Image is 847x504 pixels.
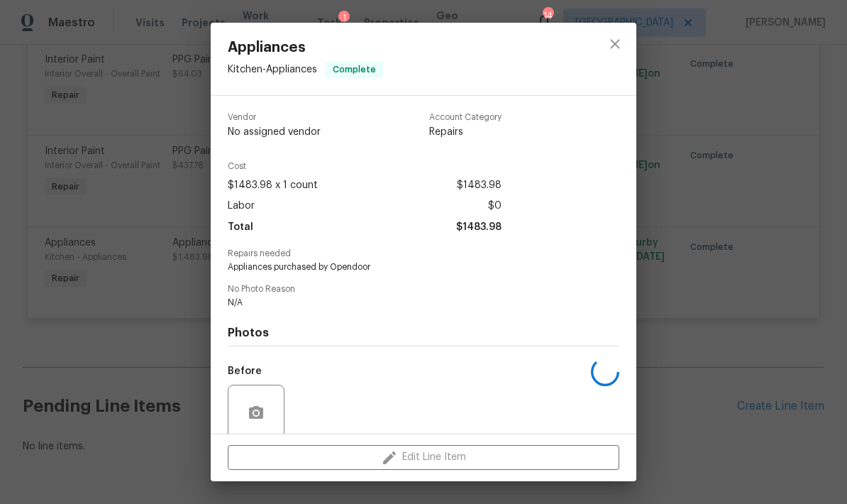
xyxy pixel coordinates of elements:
button: close [598,27,632,61]
span: $0 [488,196,502,217]
span: $1483.98 [457,175,502,196]
span: Repairs needed [228,249,619,258]
span: No assigned vendor [228,125,321,139]
span: Total [228,217,253,238]
span: Repairs [429,125,502,139]
h5: Before [228,366,262,376]
span: Kitchen - Appliances [228,65,317,75]
span: Labor [228,196,255,217]
h4: Photos [228,326,619,340]
span: Appliances [228,40,383,55]
span: Complete [327,62,382,77]
span: N/A [228,297,580,309]
span: $1483.98 x 1 count [228,175,318,196]
span: Appliances purchased by Opendoor [228,261,580,273]
span: $1483.98 [456,217,502,238]
span: Vendor [228,113,321,122]
div: 14 [543,9,553,23]
span: Cost [228,162,502,171]
div: 1 [338,11,350,25]
span: Account Category [429,113,502,122]
span: No Photo Reason [228,285,619,294]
